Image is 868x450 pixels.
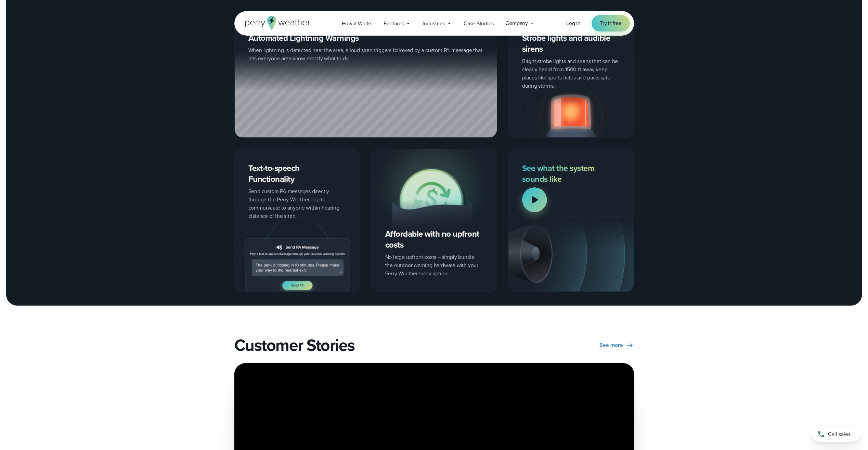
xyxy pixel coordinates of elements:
[566,19,581,27] a: Log in
[384,20,404,28] span: Features
[336,16,378,30] a: How it Works
[812,427,860,442] a: Call sales
[600,19,622,27] span: Try it free
[508,77,634,137] img: lightning alert
[423,20,445,28] span: Industries
[342,20,372,28] span: How it Works
[508,216,634,291] img: outdoor warning system
[505,19,528,27] span: Company
[592,15,630,32] a: Try it free
[599,341,634,349] a: See more
[464,20,494,28] span: Case Studies
[828,430,851,438] span: Call sales
[599,341,623,349] span: See more
[458,16,500,30] a: Case Studies
[234,336,430,355] h2: Customer Stories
